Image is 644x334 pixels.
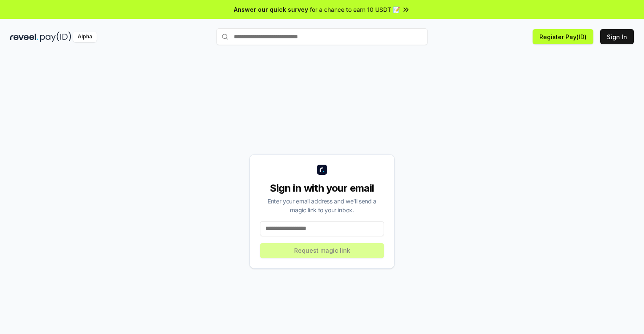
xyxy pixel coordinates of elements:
button: Register Pay(ID) [533,29,593,44]
div: Alpha [73,32,97,42]
div: Enter your email address and we’ll send a magic link to your inbox. [260,197,384,214]
span: for a chance to earn 10 USDT 📝 [310,5,400,14]
img: pay_id [40,32,71,42]
span: Answer our quick survey [234,5,308,14]
div: Sign in with your email [260,182,384,195]
img: reveel_dark [10,32,38,42]
img: logo_small [317,165,327,175]
button: Sign In [600,29,634,44]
